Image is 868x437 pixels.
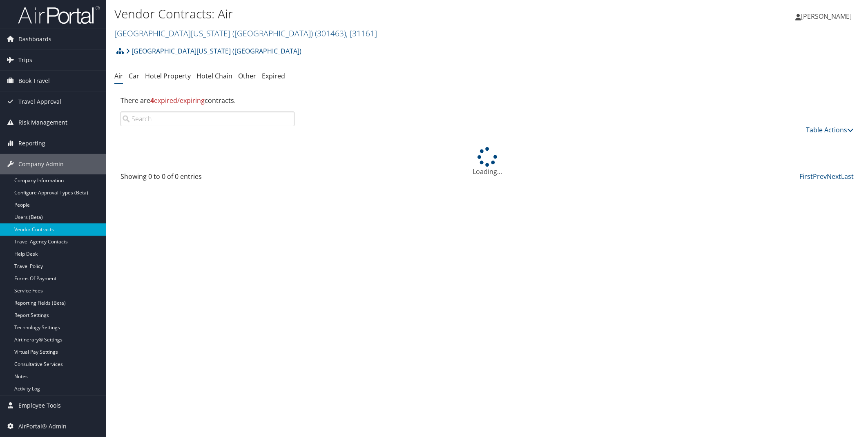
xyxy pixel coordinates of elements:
a: Car [129,71,139,80]
span: Book Travel [18,71,50,91]
h1: Vendor Contracts: Air [114,5,611,22]
span: Reporting [18,133,45,154]
a: Hotel Chain [196,71,232,80]
span: AirPortal® Admin [18,416,67,437]
span: , [ 31161 ] [346,28,377,39]
span: Trips [18,50,32,70]
span: [PERSON_NAME] [801,12,852,21]
span: expired/expiring [150,96,205,105]
span: Company Admin [18,154,64,174]
a: [GEOGRAPHIC_DATA][US_STATE] ([GEOGRAPHIC_DATA]) [126,43,301,59]
a: Prev [813,172,827,181]
a: Last [841,172,854,181]
a: Expired [262,71,285,80]
div: Showing 0 to 0 of 0 entries [120,172,295,185]
a: Other [238,71,256,80]
strong: 4 [150,96,154,105]
a: Hotel Property [145,71,191,80]
span: Travel Approval [18,91,61,112]
span: Dashboards [18,29,51,49]
img: airportal-logo.png [18,5,100,25]
a: [PERSON_NAME] [795,4,860,29]
a: Table Actions [806,125,854,134]
div: There are contracts. [114,89,860,111]
a: First [799,172,813,181]
span: ( 301463 ) [315,28,346,39]
div: Loading... [114,147,860,176]
span: Employee Tools [18,395,61,416]
span: Risk Management [18,112,67,133]
a: [GEOGRAPHIC_DATA][US_STATE] ([GEOGRAPHIC_DATA]) [114,28,377,39]
a: Air [114,71,123,80]
input: Search [120,111,295,126]
a: Next [827,172,841,181]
